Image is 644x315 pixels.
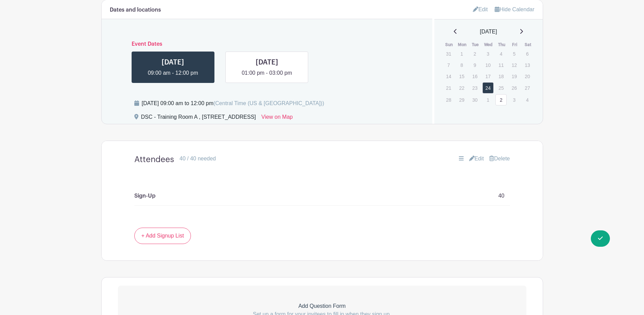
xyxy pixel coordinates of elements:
p: 30 [469,95,480,105]
p: 40 [498,192,505,200]
h6: Dates and locations [110,7,161,13]
p: 4 [522,95,533,105]
th: Tue [469,41,482,48]
p: 23 [469,83,480,93]
a: Edit [473,4,488,15]
p: Add Question Form [118,302,526,310]
p: Sign-Up [134,192,155,200]
a: + Add Signup List [134,228,191,244]
a: Edit [469,155,484,163]
th: Sun [443,41,456,48]
p: 10 [482,60,494,70]
p: 8 [456,60,467,70]
p: 3 [509,95,520,105]
p: 5 [509,48,520,59]
p: 1 [482,95,494,105]
th: Sat [521,41,535,48]
p: 25 [495,83,507,93]
p: 7 [443,60,454,70]
p: 18 [495,71,507,82]
p: 17 [482,71,494,82]
p: 4 [495,48,507,59]
p: 6 [522,48,533,59]
a: Hide Calendar [495,6,534,12]
th: Mon [456,41,469,48]
p: 11 [495,60,507,70]
p: 28 [443,95,454,105]
th: Wed [482,41,495,48]
p: 1 [456,48,467,59]
span: (Central Time (US & [GEOGRAPHIC_DATA])) [213,100,324,106]
a: View on Map [261,113,293,124]
p: 13 [522,60,533,70]
th: Thu [495,41,508,48]
h4: Attendees [134,155,174,164]
span: [DATE] [480,28,497,36]
p: 29 [456,95,467,105]
p: 21 [443,83,454,93]
p: 2 [469,48,480,59]
p: 14 [443,71,454,82]
div: DSC - Training Room A , [STREET_ADDRESS] [141,113,256,124]
p: 31 [443,48,454,59]
p: 9 [469,60,480,70]
p: 22 [456,83,467,93]
h6: Event Dates [126,41,408,47]
p: 20 [522,71,533,82]
div: 40 / 40 needed [180,155,216,163]
a: Delete [489,155,510,163]
p: 15 [456,71,467,82]
div: [DATE] 09:00 am to 12:00 pm [142,99,324,108]
p: 26 [509,83,520,93]
p: 16 [469,71,480,82]
p: 3 [482,48,494,59]
a: 2 [495,94,507,105]
a: 24 [482,82,494,94]
p: 19 [509,71,520,82]
th: Fri [508,41,522,48]
p: 12 [509,60,520,70]
p: 27 [522,83,533,93]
